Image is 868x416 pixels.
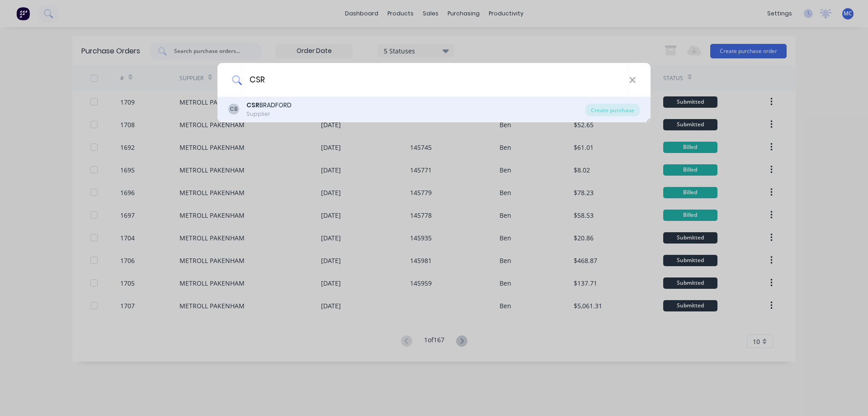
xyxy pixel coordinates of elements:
[246,100,292,110] div: BRADFORD
[242,63,629,97] input: Enter a supplier name to create a new order...
[246,110,292,118] div: Supplier
[585,104,640,116] div: Create purchase
[246,100,259,110] b: CSR
[228,104,239,115] div: CB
